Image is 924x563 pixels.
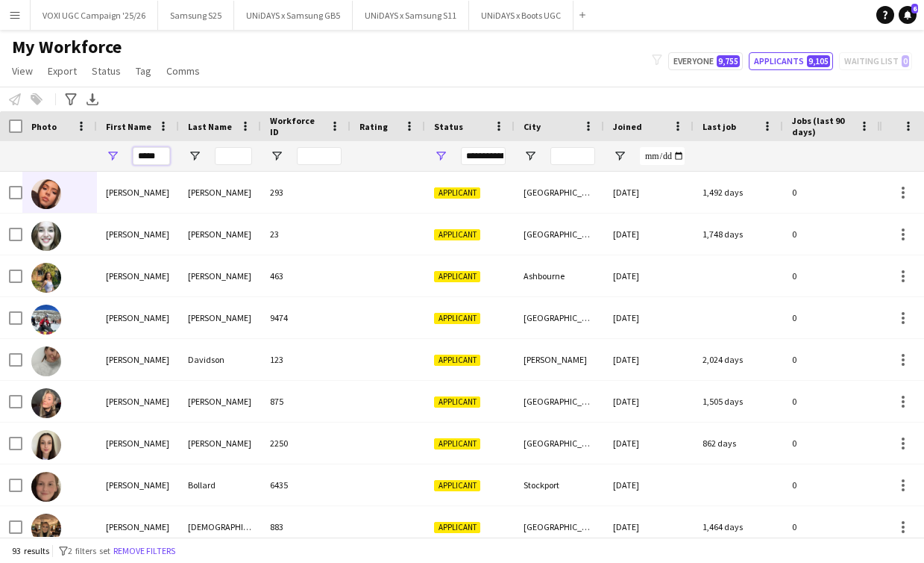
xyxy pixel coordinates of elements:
[179,214,261,255] div: [PERSON_NAME]
[783,339,880,380] div: 0
[106,121,151,132] span: First Name
[434,396,480,408] span: Applicant
[911,4,918,13] span: 6
[515,464,604,506] div: Stockport
[97,381,179,422] div: [PERSON_NAME]
[270,149,283,163] button: Open Filter Menu
[261,423,351,464] div: 2250
[604,339,694,380] div: [DATE]
[434,187,480,199] span: Applicant
[31,121,57,132] span: Photo
[179,172,261,213] div: [PERSON_NAME]
[640,147,685,165] input: Joined Filter Input
[68,545,110,556] span: 2 filters set
[97,255,179,296] div: [PERSON_NAME]
[524,121,541,132] span: City
[604,381,694,422] div: [DATE]
[434,313,480,324] span: Applicant
[792,115,853,137] span: Jobs (last 90 days)
[188,149,201,163] button: Open Filter Menu
[694,423,783,464] div: 862 days
[899,6,917,24] a: 6
[515,423,604,464] div: [GEOGRAPHIC_DATA]
[62,90,80,108] app-action-btn: Advanced filters
[604,297,694,338] div: [DATE]
[31,430,61,460] img: Emily Ballinger
[261,381,351,422] div: 875
[694,381,783,422] div: 1,505 days
[106,149,119,163] button: Open Filter Menu
[783,506,880,547] div: 0
[353,1,469,30] button: UNiDAYS x Samsung S11
[130,61,157,81] a: Tag
[783,423,880,464] div: 0
[166,64,200,78] span: Comms
[783,172,880,213] div: 0
[261,255,351,296] div: 463
[604,172,694,213] div: [DATE]
[717,55,740,67] span: 9,755
[110,543,178,559] button: Remove filters
[97,214,179,255] div: [PERSON_NAME]
[604,464,694,506] div: [DATE]
[613,121,642,132] span: Joined
[188,121,232,132] span: Last Name
[31,514,61,544] img: Emily Church
[469,1,573,30] button: UNiDAYS x Boots UGC
[136,64,151,78] span: Tag
[215,147,252,165] input: Last Name Filter Input
[84,90,101,108] app-action-btn: Export XLSX
[179,381,261,422] div: [PERSON_NAME]
[434,271,480,282] span: Applicant
[179,297,261,338] div: [PERSON_NAME]
[97,506,179,547] div: [PERSON_NAME]
[604,214,694,255] div: [DATE]
[783,464,880,506] div: 0
[97,464,179,506] div: [PERSON_NAME]
[86,61,127,81] a: Status
[783,255,880,296] div: 0
[807,55,830,67] span: 9,105
[604,255,694,296] div: [DATE]
[434,149,447,163] button: Open Filter Menu
[133,147,170,165] input: First Name Filter Input
[261,297,351,338] div: 9474
[97,297,179,338] div: [PERSON_NAME]
[783,381,880,422] div: 0
[434,121,463,132] span: Status
[359,121,388,132] span: Rating
[270,115,324,137] span: Workforce ID
[31,388,61,418] img: Emily Kenny
[434,355,480,366] span: Applicant
[31,221,61,251] img: Emily Bacchus-Waterman
[297,147,342,165] input: Workforce ID Filter Input
[668,52,743,70] button: Everyone9,755
[613,149,626,163] button: Open Filter Menu
[694,339,783,380] div: 2,024 days
[515,297,604,338] div: [GEOGRAPHIC_DATA]
[179,464,261,506] div: Bollard
[524,149,537,163] button: Open Filter Menu
[703,121,736,132] span: Last job
[31,305,61,335] img: Emily Cantello
[783,214,880,255] div: 0
[261,339,351,380] div: 123
[179,255,261,296] div: [PERSON_NAME]
[179,506,261,547] div: [DEMOGRAPHIC_DATA]
[694,214,783,255] div: 1,748 days
[434,438,480,450] span: Applicant
[12,64,33,78] span: View
[179,423,261,464] div: [PERSON_NAME]
[160,61,206,81] a: Comms
[749,52,833,70] button: Applicants9,105
[434,229,480,240] span: Applicant
[6,61,39,81] a: View
[31,1,158,30] button: VOXI UGC Campaign '25/26
[31,179,61,209] img: Emily Harman
[97,172,179,213] div: [PERSON_NAME]
[261,464,351,506] div: 6435
[48,64,77,78] span: Export
[92,64,121,78] span: Status
[515,255,604,296] div: Ashbourne
[97,339,179,380] div: [PERSON_NAME]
